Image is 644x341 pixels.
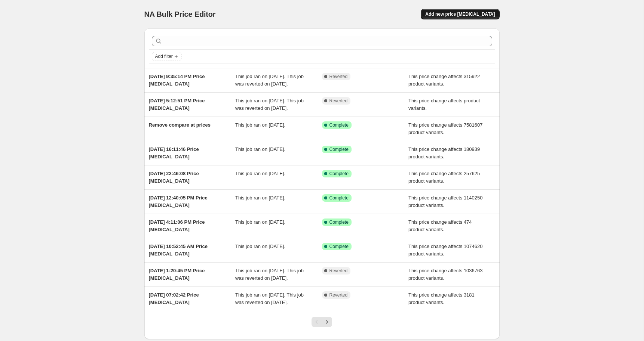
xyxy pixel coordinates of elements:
[235,98,304,111] span: This job ran on [DATE]. This job was reverted on [DATE].
[235,292,304,305] span: This job ran on [DATE]. This job was reverted on [DATE].
[149,219,205,232] span: [DATE] 4:11:06 PM Price [MEDICAL_DATA]
[235,171,285,176] span: This job ran on [DATE].
[144,10,216,18] span: NA Bulk Price Editor
[329,171,349,177] span: Complete
[408,171,480,184] span: This price change affects 257625 product variants.
[408,122,483,135] span: This price change affects 7581607 product variants.
[152,52,182,61] button: Add filter
[329,219,349,225] span: Complete
[149,74,205,87] span: [DATE] 9:35:14 PM Price [MEDICAL_DATA]
[149,195,208,208] span: [DATE] 12:40:05 PM Price [MEDICAL_DATA]
[149,244,208,257] span: [DATE] 10:52:45 AM Price [MEDICAL_DATA]
[408,292,475,305] span: This price change affects 3181 product variants.
[149,98,205,111] span: [DATE] 5:12:51 PM Price [MEDICAL_DATA]
[408,244,483,257] span: This price change affects 1074620 product variants.
[408,146,480,159] span: This price change affects 180939 product variants.
[425,11,495,17] span: Add new price [MEDICAL_DATA]
[421,9,499,19] button: Add new price [MEDICAL_DATA]
[329,268,348,274] span: Reverted
[235,146,285,152] span: This job ran on [DATE].
[149,292,199,305] span: [DATE] 07:02:42 Price [MEDICAL_DATA]
[329,146,349,152] span: Complete
[329,74,348,80] span: Reverted
[329,98,348,104] span: Reverted
[149,171,199,184] span: [DATE] 22:46:08 Price [MEDICAL_DATA]
[149,268,205,281] span: [DATE] 1:20:45 PM Price [MEDICAL_DATA]
[235,219,285,225] span: This job ran on [DATE].
[408,74,480,87] span: This price change affects 315922 product variants.
[329,122,349,128] span: Complete
[329,195,349,201] span: Complete
[408,219,472,232] span: This price change affects 474 product variants.
[235,244,285,249] span: This job ran on [DATE].
[149,146,199,159] span: [DATE] 16:11:46 Price [MEDICAL_DATA]
[408,195,483,208] span: This price change affects 1140250 product variants.
[149,122,211,128] span: Remove compare at prices
[155,53,173,59] span: Add filter
[329,292,348,298] span: Reverted
[408,98,480,111] span: This price change affects product variants.
[235,74,304,87] span: This job ran on [DATE]. This job was reverted on [DATE].
[235,122,285,128] span: This job ran on [DATE].
[322,317,332,327] button: Next
[235,195,285,201] span: This job ran on [DATE].
[408,268,483,281] span: This price change affects 1036763 product variants.
[312,317,332,327] nav: Pagination
[329,244,349,249] span: Complete
[235,268,304,281] span: This job ran on [DATE]. This job was reverted on [DATE].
